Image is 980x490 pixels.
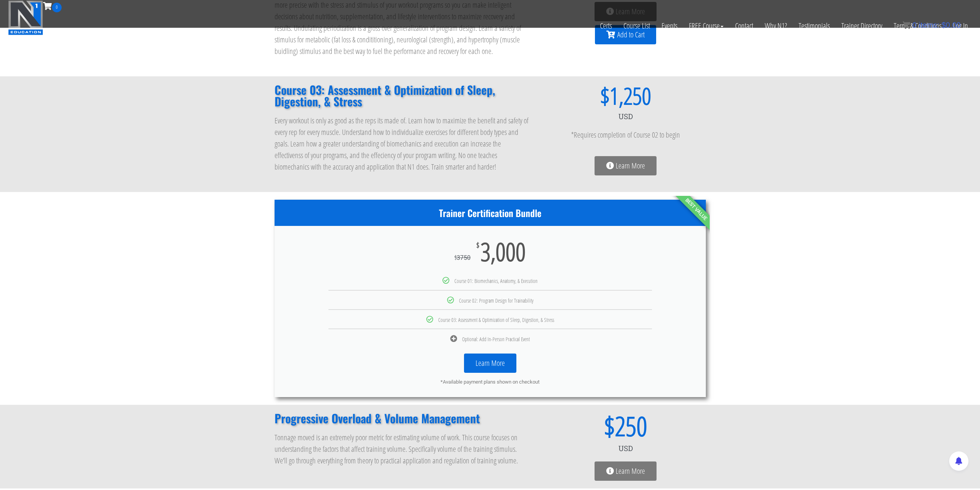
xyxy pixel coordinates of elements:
[454,253,457,262] span: $
[793,12,836,39] a: Testimonials
[286,379,694,386] div: *Available payment plans shown on checkout
[459,297,533,304] span: Course 02: Program Design for Trainability
[947,12,974,39] a: Log In
[912,21,916,29] span: 0
[275,207,706,219] h3: Trainer Certification Bundle
[275,84,530,107] h2: Course 03: Assessment & Optimization of Sleep, Digestion, & Stress
[546,107,706,126] div: USD
[888,12,947,39] a: Terms & Conditions
[595,156,657,175] a: Learn More
[546,439,706,458] div: USD
[454,277,538,285] span: Course 01: Biomechanics, Anatomy, & Execution
[903,21,961,29] a: 0 items: $0.00
[438,316,554,323] span: Course 03: Assessment & Optimization of Sleep, Digestion, & Stress
[618,12,656,39] a: Course List
[546,413,615,439] span: $
[941,21,961,29] bdi: 0.00
[616,162,645,170] span: Learn More
[275,413,530,424] h2: Progressive Overload & Volume Management
[683,12,729,39] a: FREE Course
[546,84,610,107] span: $
[595,461,657,481] a: Learn More
[759,12,793,39] a: Why N1?
[594,12,618,39] a: Certs
[43,1,62,11] a: 0
[919,21,939,29] span: items:
[481,241,526,261] span: 3,000
[615,413,647,439] span: 250
[476,241,479,249] span: $
[941,21,946,29] span: $
[8,0,43,35] img: n1-education
[275,115,530,173] p: Every workout is only as good as the reps its made of. Learn how to maximize the benefit and safe...
[462,335,530,343] span: Optional: Add In-Person Practical Event
[656,12,683,39] a: Events
[546,129,706,141] p: *Requires completion of Course 02 to begin
[52,3,62,12] span: 0
[610,84,651,107] span: 1,250
[454,254,471,261] div: 3750
[903,21,910,29] img: icon11.png
[729,12,759,39] a: Contact
[275,432,530,466] p: Tonnage moved is an extremely poor metric for estimating volume of work. This course focuses on u...
[464,354,516,373] a: Learn More
[616,467,645,475] span: Learn More
[836,12,888,39] a: Trainer Directory
[652,165,740,254] div: Best Value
